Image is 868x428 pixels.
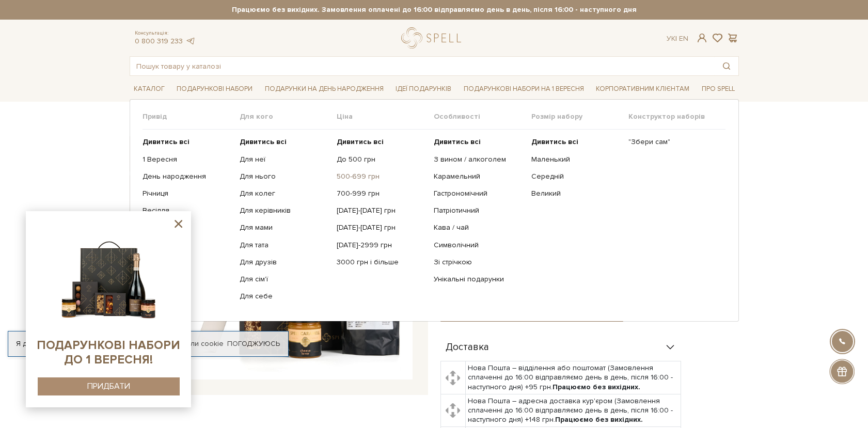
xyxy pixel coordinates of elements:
a: Для нього [240,172,329,181]
input: Пошук товару у каталозі [130,57,715,75]
a: Дивитись всі [434,137,523,147]
span: Привід [143,112,240,121]
strong: Працюємо без вихідних. Замовлення оплачені до 16:00 відправляємо день в день, після 16:00 - насту... [130,5,739,14]
a: "Збери сам" [628,137,718,147]
b: Дивитись всі [434,137,481,146]
a: telegram [185,37,196,45]
a: Карамельний [434,172,523,181]
b: Дивитись всі [531,137,578,146]
div: Каталог [130,99,739,322]
a: Для друзів [240,258,329,267]
div: Ук [667,34,688,43]
span: Ціна [337,112,434,121]
a: Про Spell [698,81,739,97]
a: 500-699 грн [337,172,426,181]
a: Для неї [240,155,329,164]
a: Середній [531,172,621,181]
a: Символічний [434,241,523,250]
a: Для мами [240,223,329,232]
a: Каталог [130,81,169,97]
span: Конструктор наборів [628,112,725,121]
b: Працюємо без вихідних. [553,383,640,391]
a: Унікальні подарунки [434,275,523,284]
a: Погоджуюсь [227,339,280,348]
a: En [679,34,688,43]
a: Кава / чай [434,223,523,232]
a: Дивитись всі [531,137,621,147]
span: Розмір набору [531,112,628,121]
span: Консультація: [135,30,196,37]
a: Корпоративним клієнтам [592,80,693,98]
a: 3000 грн і більше [337,258,426,267]
b: Працюємо без вихідних. [555,415,643,424]
a: 700-999 грн [337,189,426,198]
a: [DATE]-[DATE] грн [337,206,426,215]
td: Нова Пошта – адресна доставка кур'єром (Замовлення сплаченні до 16:00 відправляємо день в день, п... [465,394,681,427]
a: Подарунки на День народження [261,81,388,97]
b: Дивитись всі [337,137,384,146]
b: Дивитись всі [143,137,190,146]
a: Зі стрічкою [434,258,523,267]
span: Особливості [434,112,531,121]
a: Для тата [240,241,329,250]
a: Для себе [240,292,329,301]
a: Гастрономічний [434,189,523,198]
a: Для колег [240,189,329,198]
a: Дивитись всі [143,137,232,147]
a: Дивитись всі [337,137,426,147]
div: Я дозволяю [DOMAIN_NAME] використовувати [8,339,288,348]
a: День народження [143,172,232,181]
td: Нова Пошта – відділення або поштомат (Замовлення сплаченні до 16:00 відправляємо день в день, піс... [465,361,681,394]
a: [DATE]-2999 грн [337,241,426,250]
a: З вином / алкоголем [434,155,523,164]
a: Ідеї подарунків [391,81,455,97]
a: Для сім'ї [240,275,329,284]
a: 1 Вересня [143,155,232,164]
a: [DATE]-[DATE] грн [337,223,426,232]
a: Подарункові набори [172,81,257,97]
a: Подарункові набори на 1 Вересня [460,80,588,98]
a: Річниця [143,189,232,198]
span: Для кого [240,112,337,121]
a: Маленький [531,155,621,164]
a: logo [401,27,466,49]
a: До 500 грн [337,155,426,164]
a: 0 800 319 233 [135,37,183,45]
a: Весілля [143,206,232,215]
a: Патріотичний [434,206,523,215]
span: | [675,34,677,43]
span: Доставка [446,343,489,352]
b: Дивитись всі [240,137,287,146]
a: файли cookie [177,339,224,348]
button: Пошук товару у каталозі [715,57,738,75]
a: Для керівників [240,206,329,215]
a: Дивитись всі [240,137,329,147]
a: Великий [531,189,621,198]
